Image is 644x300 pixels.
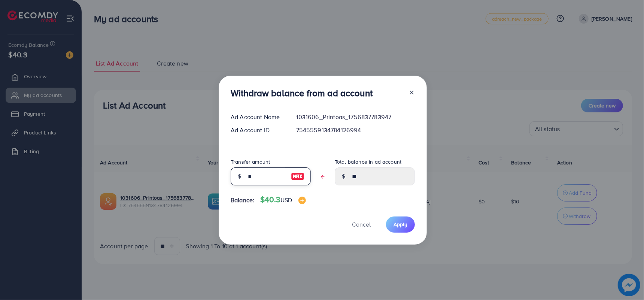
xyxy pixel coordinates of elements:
[280,196,292,204] span: USD
[298,197,306,204] img: image
[386,216,415,233] button: Apply
[291,172,304,181] img: image
[290,113,421,121] div: 1031606_Printoas_1756837783947
[290,126,421,134] div: 7545559134784126994
[231,196,254,204] span: Balance:
[394,221,407,228] span: Apply
[225,113,290,121] div: Ad Account Name
[343,216,380,233] button: Cancel
[260,195,306,204] h4: $40.3
[231,158,270,166] label: Transfer amount
[352,220,371,228] span: Cancel
[225,126,290,134] div: Ad Account ID
[335,158,401,166] label: Total balance in ad account
[231,88,373,99] h3: Withdraw balance from ad account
